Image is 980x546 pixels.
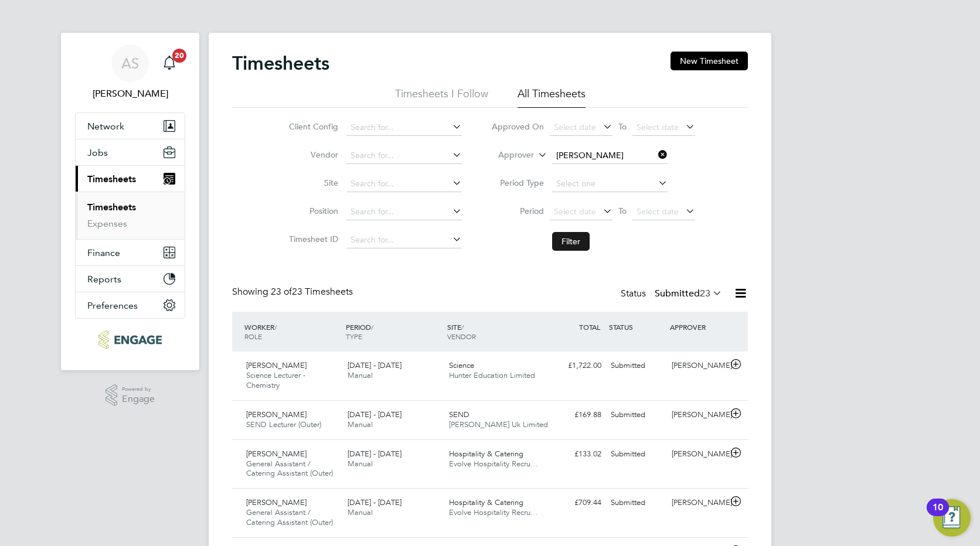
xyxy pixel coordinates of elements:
a: 20 [158,45,181,82]
span: / [461,322,464,332]
span: / [371,322,373,332]
button: Timesheets [76,166,185,192]
div: [PERSON_NAME] [667,493,728,513]
span: Network [87,121,124,132]
div: Timesheets [76,192,185,239]
span: Hospitality & Catering [449,497,523,507]
div: £169.88 [545,405,606,425]
a: Powered byEngage [106,384,155,407]
button: New Timesheet [671,52,748,70]
span: [DATE] - [DATE] [348,409,401,419]
span: Science Lecturer - Chemistry [246,370,305,390]
a: Go to home page [75,330,185,349]
span: Manual [348,370,373,380]
h2: Timesheets [232,52,329,75]
div: Showing [232,286,355,298]
span: [DATE] - [DATE] [348,449,401,459]
div: [PERSON_NAME] [667,405,728,425]
span: [PERSON_NAME] [246,409,307,419]
span: General Assistant / Catering Assistant (Outer) [246,507,333,527]
label: Approved On [491,121,544,132]
button: Open Resource Center, 10 new notifications [933,499,971,537]
button: Reports [76,266,185,292]
span: Manual [348,507,373,517]
button: Preferences [76,292,185,318]
span: Powered by [122,384,155,394]
span: 23 of [271,286,292,298]
nav: Main navigation [61,33,199,370]
input: Search for... [346,204,462,220]
span: Hospitality & Catering [449,449,523,459]
div: STATUS [606,316,667,337]
span: [PERSON_NAME] Uk Limited [449,419,548,429]
a: AS[PERSON_NAME] [75,45,185,101]
span: Manual [348,459,373,469]
div: SITE [444,316,546,347]
span: TYPE [346,332,362,341]
label: Submitted [655,288,722,299]
a: Timesheets [87,202,136,213]
div: Status [621,286,724,302]
div: Submitted [606,493,667,513]
label: Client Config [285,121,338,132]
input: Search for... [346,148,462,164]
span: Select date [554,206,596,217]
span: Evolve Hospitality Recru… [449,459,538,469]
div: [PERSON_NAME] [667,356,728,376]
span: Select date [554,122,596,132]
button: Network [76,113,185,139]
span: To [615,119,630,134]
span: 23 [700,288,710,299]
div: 10 [933,507,943,523]
span: Jobs [87,147,108,158]
div: Submitted [606,405,667,425]
span: Finance [87,247,120,258]
span: SEND [449,409,469,419]
input: Select one [552,176,668,192]
span: Science [449,360,474,370]
button: Filter [552,232,590,251]
span: 20 [172,49,186,63]
div: £709.44 [545,493,606,513]
span: Preferences [87,300,138,311]
label: Period Type [491,178,544,188]
li: Timesheets I Follow [395,87,488,108]
div: Submitted [606,356,667,376]
input: Search for... [346,120,462,136]
span: Select date [637,122,679,132]
span: Hunter Education Limited [449,370,535,380]
span: SEND Lecturer (Outer) [246,419,321,429]
button: Jobs [76,139,185,165]
span: Timesheets [87,173,136,185]
span: [DATE] - [DATE] [348,360,401,370]
span: [DATE] - [DATE] [348,497,401,507]
div: £133.02 [545,445,606,464]
span: Reports [87,274,121,285]
li: All Timesheets [518,87,586,108]
div: PERIOD [343,316,444,347]
div: WORKER [241,316,343,347]
label: Vendor [285,149,338,160]
span: To [615,203,630,219]
a: Expenses [87,218,127,229]
img: ncclondon-logo-retina.png [98,330,161,349]
span: / [274,322,277,332]
label: Approver [481,149,534,161]
div: APPROVER [667,316,728,337]
input: Search for... [552,148,668,164]
span: Select date [637,206,679,217]
span: [PERSON_NAME] [246,360,307,370]
span: Anne-Marie Sapalska [75,87,185,101]
input: Search for... [346,176,462,192]
span: [PERSON_NAME] [246,449,307,459]
span: Engage [122,394,155,404]
input: Search for... [346,232,462,248]
span: AS [121,56,139,71]
span: VENDOR [447,332,476,341]
span: ROLE [244,332,262,341]
div: [PERSON_NAME] [667,445,728,464]
span: 23 Timesheets [271,286,353,298]
span: Manual [348,419,373,429]
label: Timesheet ID [285,234,338,244]
label: Position [285,206,338,216]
